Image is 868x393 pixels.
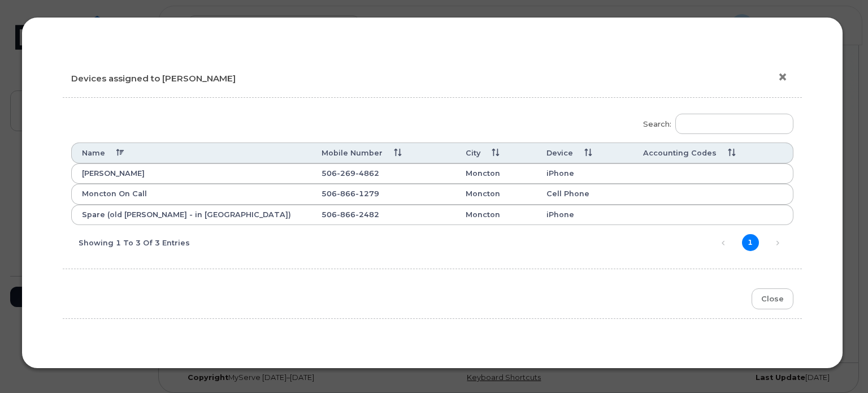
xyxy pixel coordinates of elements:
th: Moncton [455,163,536,184]
th: Mobile Number : activate to sort column ascending [311,142,456,163]
th: iPhone [536,205,633,225]
a: Previous [715,235,732,252]
th: Moncton [455,205,536,225]
th: Cell Phone [536,184,633,204]
th: [PERSON_NAME] [71,163,311,184]
a: Next [769,235,786,252]
th: Moncton On Call [71,184,311,204]
span: 506 [322,169,379,178]
th: Accounting Codes : activate to sort column ascending [633,142,793,163]
label: Search: [636,106,793,138]
th: Name : activate to sort column descending [71,142,311,163]
button: × [778,69,793,86]
th: Spare (old [PERSON_NAME] - in [GEOGRAPHIC_DATA]) [71,205,311,225]
button: Close [752,288,793,309]
span: 1279 [355,189,379,198]
div: Showing 1 to 3 of 3 entries [71,232,190,252]
span: 2482 [355,210,379,219]
th: City : activate to sort column ascending [455,142,536,163]
span: 506 [322,189,379,198]
span: 269 [337,169,355,178]
span: 866 [337,210,355,219]
th: Moncton [455,184,536,204]
span: 506 [322,210,379,219]
a: 1 [742,234,759,251]
span: 866 [337,189,355,198]
span: 4862 [355,169,379,178]
th: Device : activate to sort column ascending [536,142,633,163]
h4: Devices assigned to [PERSON_NAME] [71,74,793,84]
th: iPhone [536,163,633,184]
